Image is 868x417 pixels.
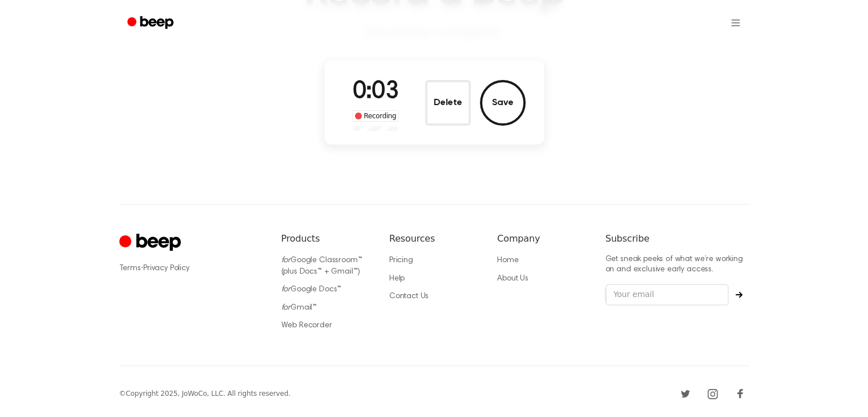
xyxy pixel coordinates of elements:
div: · [119,263,263,274]
i: for [281,304,291,312]
a: Cruip [119,232,184,254]
a: Help [389,275,405,283]
a: Facebook [731,384,749,403]
a: Web Recorder [281,322,332,330]
a: Contact Us [389,292,429,300]
div: © Copyright 2025, JoWoCo, LLC. All rights reserved. [119,388,290,399]
a: Home [497,256,518,264]
button: Delete Audio Record [425,80,471,126]
h6: Products [281,232,371,246]
h6: Company [497,232,587,246]
p: Get sneak peeks of what we’re working on and exclusive early access. [605,255,749,275]
i: for [281,286,291,294]
a: forGmail™ [281,304,317,312]
a: Twitter [676,384,695,403]
a: Beep [119,12,184,34]
a: Privacy Policy [143,264,189,272]
a: Instagram [704,384,722,403]
button: Save Audio Record [480,80,526,126]
input: Your email [605,284,729,306]
a: forGoogle Classroom™ (plus Docs™ + Gmail™) [281,256,362,276]
a: forGoogle Docs™ [281,286,342,294]
h6: Subscribe [605,232,749,246]
button: Subscribe [729,291,749,298]
button: Open menu [722,9,749,37]
div: Recording [352,110,399,122]
a: About Us [497,275,528,283]
span: 0:03 [353,80,398,104]
i: for [281,256,291,264]
h6: Resources [389,232,479,246]
a: Terms [119,264,141,272]
a: Pricing [389,256,413,264]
